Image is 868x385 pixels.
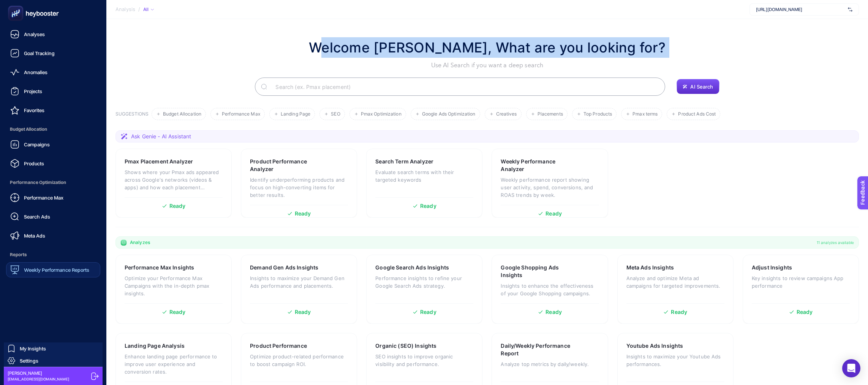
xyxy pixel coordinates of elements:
input: Search [269,76,659,97]
span: Settings [20,358,38,364]
a: Adjust InsightsKey insights to review campaigns App performanceReady [743,255,859,324]
span: [URL][DOMAIN_NAME] [756,6,845,13]
span: Ready [169,309,186,315]
a: Weekly Performance Reports [6,262,100,277]
button: AI Search [677,79,719,94]
span: [EMAIL_ADDRESS][DOMAIN_NAME] [8,376,69,382]
span: Ready [671,309,687,315]
a: Settings [4,355,103,367]
span: Ready [295,309,311,315]
span: AI Search [690,84,713,90]
h3: Search Term Analyzer [375,158,433,165]
span: Product Ads Cost [678,111,716,117]
span: Goal Tracking [24,50,55,56]
span: Ask Genie - AI Assistant [131,133,191,140]
a: Meta Ads [6,228,100,243]
p: Identify underperforming products and focus on high-converting items for better results. [250,176,348,199]
p: Performance insights to refine your Google Search Ads strategy. [375,274,473,290]
h3: Daily/Weekly Performance Report [501,342,576,357]
a: Pmax Placement AnalyzerShows where your Pmax ads appeared across Google's networks (videos & apps... [115,149,232,218]
p: Use AI Search if you want a deep search [309,61,666,70]
span: Analysis [115,6,135,13]
a: Projects [6,84,100,99]
p: Analyze top metrics by daily/weekly. [501,360,599,368]
span: Analyses [24,31,45,37]
span: Placements [538,111,563,117]
p: Optimize product-related performance to boost campaign ROI. [250,353,348,368]
span: [PERSON_NAME] [8,370,69,376]
span: Favorites [24,107,44,113]
h1: Welcome [PERSON_NAME], What are you looking for? [309,37,666,58]
a: Search Ads [6,209,100,224]
span: Feedback [5,2,29,8]
span: Creatives [496,111,517,117]
h3: Meta Ads Insights [626,264,674,271]
a: Meta Ads InsightsAnalyze and optimize Meta ad campaigns for targeted improvements.Ready [617,255,734,324]
p: Analyze and optimize Meta ad campaigns for targeted improvements. [626,274,724,290]
span: Budget Allocation [6,122,100,137]
a: Performance Max [6,190,100,205]
span: Top Products [583,111,612,117]
p: Weekly performance report showing user activity, spend, conversions, and ROAS trends by week. [501,176,599,199]
a: Campaigns [6,137,100,152]
span: Ready [295,211,311,216]
span: Reports [6,247,100,262]
span: Ready [420,309,436,315]
span: Ready [169,203,186,209]
span: Pmax Optimization [361,111,402,117]
p: Key insights to review campaigns App performance [752,274,850,290]
span: / [138,6,140,12]
span: My Insights [20,345,46,352]
h3: Youtube Ads Insights [626,342,683,350]
h3: Product Performance [250,342,307,350]
a: Product Performance AnalyzerIdentify underperforming products and focus on high-converting items ... [241,149,357,218]
span: Budget Allocation [163,111,201,117]
p: Evaluate search terms with their targeted keywords [375,168,473,184]
span: SEO [331,111,340,117]
span: Performance Optimization [6,175,100,190]
h3: Demand Gen Ads Insights [250,264,318,271]
span: Products [24,160,44,166]
span: Ready [420,203,436,209]
span: Pmax terms [632,111,658,117]
a: Analyses [6,27,100,42]
p: Insights to maximize your Demand Gen Ads performance and placements. [250,274,348,290]
img: svg%3e [848,6,852,13]
a: Goal Tracking [6,46,100,61]
a: Favorites [6,103,100,118]
span: Google Ads Optimization [422,111,476,117]
a: Anomalies [6,65,100,80]
a: Google Shopping Ads InsightsInsights to enhance the effectiveness of your Google Shopping campaig... [492,255,608,324]
a: Weekly Performance AnalyzerWeekly performance report showing user activity, spend, conversions, a... [492,149,608,218]
span: Projects [24,88,42,94]
h3: Adjust Insights [752,264,792,271]
h3: Performance Max Insights [125,264,194,271]
span: Ready [545,211,562,216]
span: Performance Max [24,195,63,201]
h3: Product Performance Analyzer [250,158,324,173]
span: Ready [797,309,813,315]
p: Insights to enhance the effectiveness of your Google Shopping campaigns. [501,282,599,297]
h3: Organic (SEO) Insights [375,342,436,350]
a: Products [6,156,100,171]
span: 11 analyzes available [817,239,854,246]
a: Google Search Ads InsightsPerformance insights to refine your Google Search Ads strategy.Ready [366,255,482,324]
div: Open Intercom Messenger [842,359,860,377]
span: Ready [545,309,562,315]
h3: Google Shopping Ads Insights [501,264,575,279]
p: SEO insights to improve organic visibility and performance. [375,353,473,368]
span: Meta Ads [24,233,45,239]
h3: Pmax Placement Analyzer [125,158,193,165]
a: Search Term AnalyzerEvaluate search terms with their targeted keywordsReady [366,149,482,218]
h3: Google Search Ads Insights [375,264,449,271]
span: Weekly Performance Reports [24,267,89,273]
a: Demand Gen Ads InsightsInsights to maximize your Demand Gen Ads performance and placements.Ready [241,255,357,324]
div: All [143,6,154,13]
span: Anomalies [24,69,47,75]
h3: SUGGESTIONS [115,111,149,120]
span: Landing Page [281,111,310,117]
h3: Weekly Performance Analyzer [501,158,575,173]
a: My Insights [4,342,103,355]
span: Analyzes [130,239,150,246]
a: Performance Max InsightsOptimize your Performance Max Campaigns with the in-depth pmax insights.R... [115,255,232,324]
